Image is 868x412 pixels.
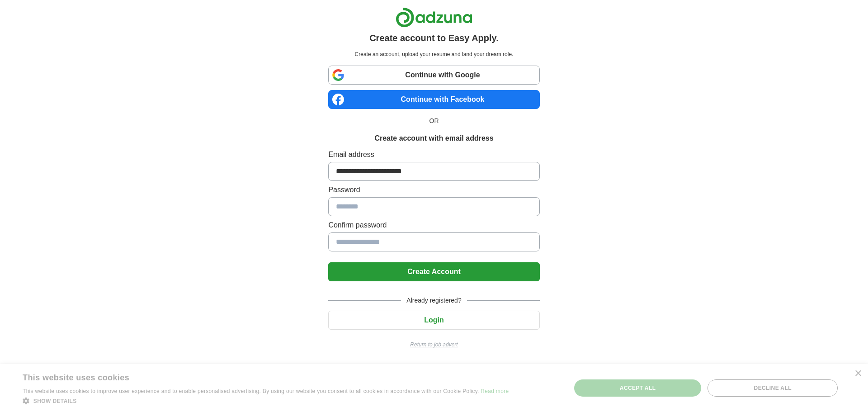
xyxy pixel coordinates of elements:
a: Login [328,316,539,324]
label: Password [328,185,539,195]
h1: Create account with email address [374,133,493,144]
label: Confirm password [328,220,539,231]
a: Return to job advert [328,341,539,349]
span: Show details [33,398,77,404]
a: Read more, opens a new window [481,388,509,394]
div: Close [854,370,861,377]
div: Accept all [574,379,702,397]
label: Email address [328,149,539,160]
h1: Create account to Easy Apply. [369,31,499,45]
p: Create an account, upload your resume and land your dream role. [330,50,538,58]
div: This website uses cookies [23,369,486,383]
div: Decline all [708,379,838,397]
button: Login [328,311,539,330]
div: Show details [23,396,509,405]
a: Continue with Facebook [328,90,539,109]
button: Create Account [328,262,539,281]
span: Already registered? [401,296,467,305]
img: Adzuna logo [396,7,472,28]
span: This website uses cookies to improve user experience and to enable personalised advertising. By u... [23,388,479,394]
span: OR [424,116,444,126]
a: Continue with Google [328,66,539,85]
